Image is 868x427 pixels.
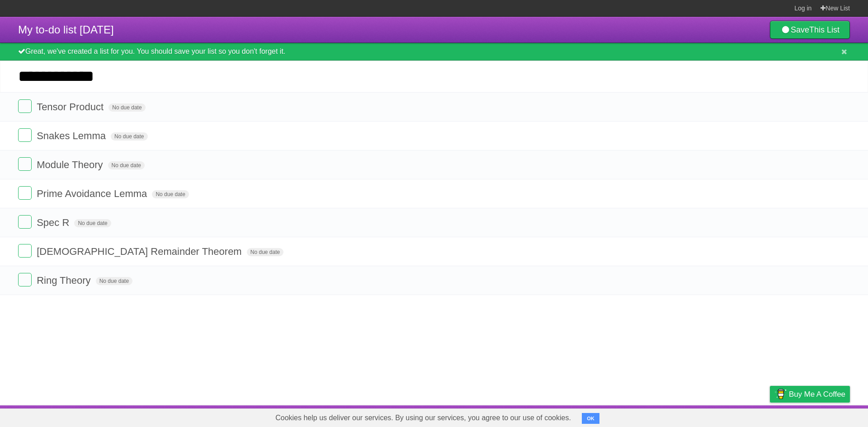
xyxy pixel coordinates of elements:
a: Developers [679,408,716,425]
a: About [650,408,669,425]
span: Snakes Lemma [37,130,108,141]
label: Done [18,157,32,171]
label: Done [18,99,32,113]
span: No due date [247,248,283,256]
span: Tensor Product [37,101,106,113]
button: OK [582,413,599,424]
span: Buy me a coffee [789,386,845,402]
b: This List [809,25,840,34]
label: Done [18,215,32,229]
span: [DEMOGRAPHIC_DATA] Remainder Theorem [37,246,244,257]
span: Module Theory [37,159,105,170]
label: Done [18,186,32,200]
a: Privacy [758,408,782,425]
span: Spec R [37,217,71,228]
a: Terms [727,408,747,425]
label: Done [18,244,32,258]
span: No due date [108,161,145,169]
a: Suggest a feature [793,408,850,425]
span: No due date [111,132,147,141]
span: Prime Avoidance Lemma [37,188,149,199]
span: No due date [108,103,145,112]
label: Done [18,128,32,142]
label: Done [18,273,32,286]
span: Cookies help us deliver our services. By using our services, you agree to our use of cookies. [266,409,580,427]
span: No due date [96,277,132,285]
span: No due date [74,219,111,227]
span: Ring Theory [37,275,93,286]
span: My to-do list [DATE] [18,23,114,36]
span: No due date [152,190,189,198]
a: SaveThis List [770,21,850,39]
img: Buy me a coffee [774,386,787,402]
a: Buy me a coffee [770,386,850,403]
